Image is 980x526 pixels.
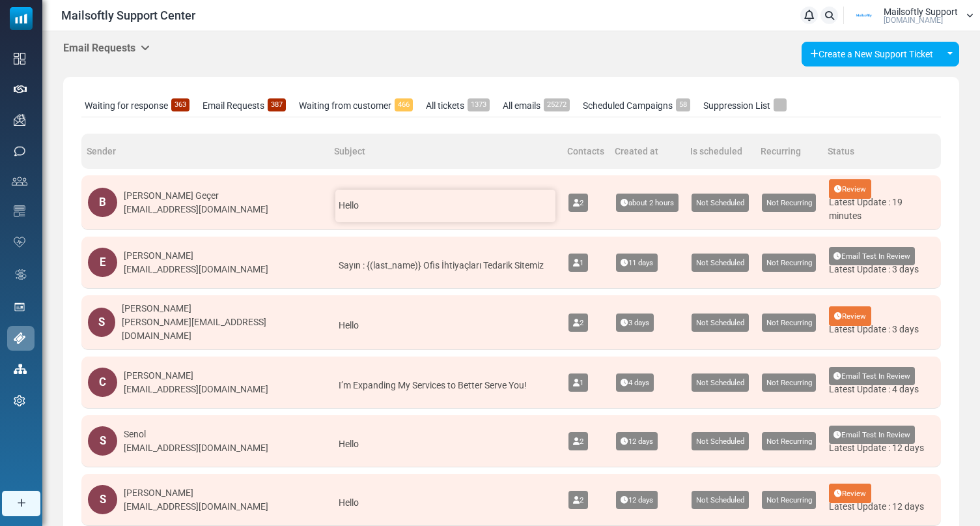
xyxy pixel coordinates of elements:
[692,194,749,212] span: Not Scheduled
[171,98,189,111] span: 363
[14,267,28,282] img: workflow.svg
[88,368,117,397] div: C
[329,134,562,169] th: Subject
[81,95,193,117] a: Waiting for response363
[762,194,817,212] span: Not Recurring
[884,16,943,24] span: [DOMAIN_NAME]
[124,203,268,216] div: [EMAIL_ADDRESS][DOMAIN_NAME]
[14,53,25,65] img: dashboard-icon.svg
[296,95,416,117] a: Waiting from customer466
[339,320,359,330] span: Hello
[692,373,749,392] span: Not Scheduled
[14,237,25,247] img: domain-health-icon.svg
[762,254,817,272] span: Not Recurring
[14,114,25,126] img: campaigns-icon.png
[14,145,25,157] img: sms-icon.png
[568,194,588,212] span: 2
[568,254,588,272] span: 1
[616,254,658,272] span: 11 days
[81,134,329,169] th: Sender
[822,175,941,230] td: Latest Update : 19 minutes
[124,263,268,276] div: [EMAIL_ADDRESS][DOMAIN_NAME]
[339,200,359,211] span: Hello
[829,367,915,385] span: Email Test In Review
[616,314,654,332] span: 3 days
[562,134,609,169] th: Contacts
[14,205,25,217] img: email-templates-icon.svg
[395,98,413,111] span: 466
[124,486,268,500] div: [PERSON_NAME]
[802,42,942,66] a: Create a New Support Ticket
[692,254,749,272] span: Not Scheduled
[199,95,289,117] a: Email Requests387
[822,415,941,467] td: Latest Update : 12 days
[339,260,544,270] span: Sayın : {(last_name)} Ofis İhtiyaçları Tedarik Sitemiz
[822,474,941,526] td: Latest Update : 12 days
[339,380,527,390] span: I’m Expanding My Services to Better Serve You!
[616,432,658,450] span: 12 days
[755,134,823,169] th: Recurring
[14,395,25,407] img: settings-icon.svg
[12,177,27,186] img: contacts-icon.svg
[692,491,749,509] span: Not Scheduled
[700,95,790,117] a: Suppression List
[822,295,941,350] td: Latest Update : 3 days
[544,98,570,111] span: 25272
[616,491,658,509] span: 12 days
[822,237,941,289] td: Latest Update : 3 days
[822,134,941,169] th: Status
[762,491,817,509] span: Not Recurring
[829,426,915,444] span: Email Test In Review
[692,314,749,332] span: Not Scheduled
[88,426,117,456] div: S
[829,306,871,326] span: Review
[124,189,268,203] div: [PERSON_NAME] Geçer
[762,314,817,332] span: Not Recurring
[88,188,117,217] div: B
[822,357,941,409] td: Latest Update : 4 days
[468,98,490,111] span: 1373
[268,98,286,111] span: 387
[14,301,25,313] img: landing_pages.svg
[884,7,958,16] span: Mailsoftly Support
[14,332,25,344] img: support-icon-active.svg
[829,247,915,265] span: Email Test In Review
[124,383,268,396] div: [EMAIL_ADDRESS][DOMAIN_NAME]
[88,308,115,337] div: S
[499,95,573,117] a: All emails25272
[568,432,588,450] span: 2
[124,428,268,441] div: Senol
[568,491,588,509] span: 2
[692,432,749,450] span: Not Scheduled
[10,7,33,30] img: mailsoftly_icon_blue_white.svg
[122,302,322,315] div: [PERSON_NAME]
[848,6,880,25] img: User Logo
[124,500,268,514] div: [EMAIL_ADDRESS][DOMAIN_NAME]
[63,42,150,54] h5: Email Requests
[762,432,817,450] span: Not Recurring
[616,373,654,392] span: 4 days
[88,248,117,277] div: E
[124,441,268,455] div: [EMAIL_ADDRESS][DOMAIN_NAME]
[122,315,322,343] div: [PERSON_NAME][EMAIL_ADDRESS][DOMAIN_NAME]
[762,373,817,392] span: Not Recurring
[616,194,679,212] span: about 2 hours
[339,439,359,449] span: Hello
[580,95,693,117] a: Scheduled Campaigns58
[848,6,973,25] a: User Logo Mailsoftly Support [DOMAIN_NAME]
[124,249,268,263] div: [PERSON_NAME]
[423,95,493,117] a: All tickets1373
[685,134,755,169] th: Is scheduled
[124,369,268,383] div: [PERSON_NAME]
[568,314,588,332] span: 2
[339,497,359,508] span: Hello
[676,98,690,111] span: 58
[88,485,117,514] div: S
[61,7,195,24] span: Mailsoftly Support Center
[829,484,871,503] span: Review
[829,179,871,199] span: Review
[568,373,588,392] span: 1
[609,134,685,169] th: Created at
